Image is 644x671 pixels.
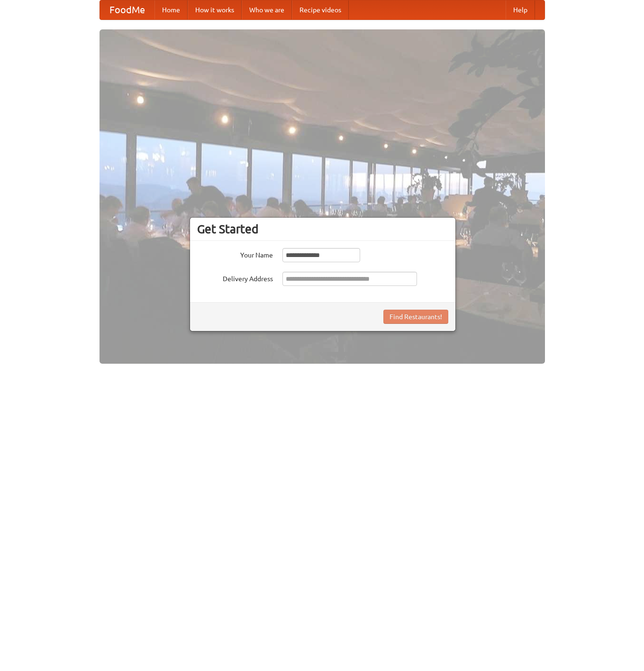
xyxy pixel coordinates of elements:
[188,0,242,19] a: How it works
[197,272,273,284] label: Delivery Address
[154,0,188,19] a: Home
[242,0,292,19] a: Who we are
[100,0,154,19] a: FoodMe
[506,0,535,19] a: Help
[197,248,273,260] label: Your Name
[292,0,349,19] a: Recipe videos
[197,222,448,236] h3: Get Started
[383,310,448,324] button: Find Restaurants!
